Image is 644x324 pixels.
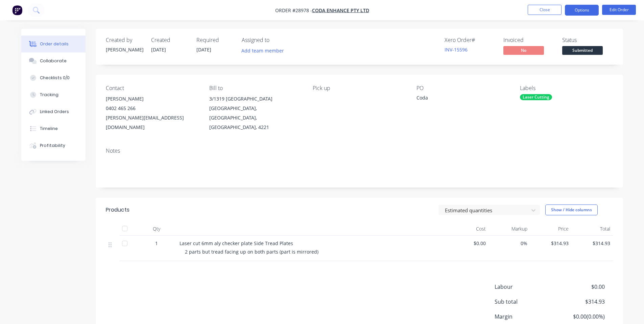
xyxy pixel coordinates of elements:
span: $314.93 [533,240,569,247]
div: Timeline [40,126,58,132]
div: Contact [106,85,198,91]
div: Profitability [40,143,65,149]
div: Qty [136,222,177,236]
button: Add team member [238,46,287,55]
div: 3/1319 [GEOGRAPHIC_DATA] [209,94,302,104]
div: Markup [488,222,530,236]
div: Price [530,222,572,236]
button: Submitted [562,46,603,56]
button: Edit Order [602,5,636,15]
div: Laser Cutting [520,94,552,100]
div: 3/1319 [GEOGRAPHIC_DATA][GEOGRAPHIC_DATA], [GEOGRAPHIC_DATA], [GEOGRAPHIC_DATA], 4221 [209,94,302,132]
span: $0.00 ( 0.00 %) [554,312,604,321]
div: Labels [520,85,613,91]
span: Submitted [562,46,603,55]
button: Options [565,5,599,16]
span: $0.00 [450,240,486,247]
button: Tracking [21,86,86,103]
button: Profitability [21,137,86,154]
div: Order details [40,41,69,47]
span: 2 parts but tread facing up on both parts (part is mirrored) [185,249,318,255]
div: [PERSON_NAME] [106,94,198,104]
button: Add team member [242,46,288,55]
div: Tracking [40,92,58,98]
div: Bill to [209,85,302,91]
div: PO [416,85,509,91]
div: [GEOGRAPHIC_DATA], [GEOGRAPHIC_DATA], [GEOGRAPHIC_DATA], 4221 [209,104,302,132]
span: No [503,46,544,55]
div: Total [571,222,613,236]
div: Created [151,37,188,43]
button: Collaborate [21,52,86,69]
div: Assigned to [242,37,309,43]
div: Collaborate [40,58,67,64]
button: Order details [21,36,86,52]
div: Status [562,37,613,43]
span: Sub total [495,298,555,306]
div: Pick up [313,85,405,91]
button: Show / Hide columns [545,204,598,215]
button: Timeline [21,120,86,137]
div: [PERSON_NAME]0402 465 266[PERSON_NAME][EMAIL_ADDRESS][DOMAIN_NAME] [106,94,198,132]
div: Notes [106,148,613,154]
span: 1 [155,240,158,247]
span: [DATE] [151,46,166,53]
div: 0402 465 266 [106,104,198,113]
div: Created by [106,37,143,43]
span: [DATE] [196,46,211,53]
div: Xero Order # [445,37,495,43]
a: Coda Enhance Pty Ltd [312,7,369,14]
span: 0% [491,240,527,247]
span: Order #28978 - [275,7,312,14]
div: Checklists 0/0 [40,75,70,81]
div: [PERSON_NAME][EMAIL_ADDRESS][DOMAIN_NAME] [106,113,198,132]
div: Invoiced [503,37,554,43]
div: Products [106,206,129,214]
span: Margin [495,312,555,321]
div: Linked Orders [40,109,69,115]
button: Checklists 0/0 [21,69,86,86]
button: Close [528,5,562,15]
img: Factory [12,5,22,15]
button: Linked Orders [21,103,86,120]
span: Laser cut 6mm aly checker plate Side Tread Plates [180,240,293,246]
div: Cost [447,222,489,236]
span: $314.93 [574,240,610,247]
div: Coda [416,94,501,104]
span: $314.93 [554,298,604,306]
a: INV-15596 [445,46,468,53]
div: Required [196,37,234,43]
div: [PERSON_NAME] [106,46,143,53]
span: Labour [495,283,555,291]
span: $0.00 [554,283,604,291]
